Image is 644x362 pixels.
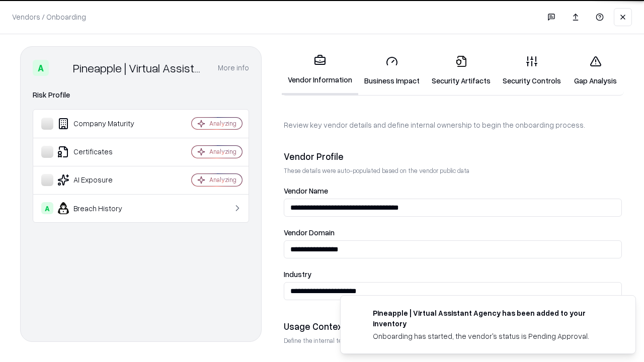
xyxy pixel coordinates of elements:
[567,47,624,94] a: Gap Analysis
[73,60,206,76] div: Pineapple | Virtual Assistant Agency
[41,202,162,214] div: Breach History
[284,187,622,195] label: Vendor Name
[282,46,358,95] a: Vendor Information
[284,320,622,332] div: Usage Context
[426,47,497,94] a: Security Artifacts
[218,59,249,77] button: More info
[353,308,365,320] img: trypineapple.com
[12,12,86,22] p: Vendors / Onboarding
[33,60,49,76] div: A
[41,202,53,214] div: A
[358,47,426,94] a: Business Impact
[41,146,162,158] div: Certificates
[373,308,611,329] div: Pineapple | Virtual Assistant Agency has been added to your inventory
[284,270,622,278] label: Industry
[41,174,162,186] div: AI Exposure
[284,120,622,130] p: Review key vendor details and define internal ownership to begin the onboarding process.
[209,119,236,128] div: Analyzing
[53,60,69,76] img: Pineapple | Virtual Assistant Agency
[284,150,622,162] div: Vendor Profile
[33,89,249,101] div: Risk Profile
[497,47,567,94] a: Security Controls
[209,175,236,184] div: Analyzing
[284,229,622,236] label: Vendor Domain
[209,147,236,156] div: Analyzing
[373,331,611,341] div: Onboarding has started, the vendor's status is Pending Approval.
[284,166,622,175] p: These details were auto-populated based on the vendor public data
[284,336,622,345] p: Define the internal team and reason for using this vendor. This helps assess business relevance a...
[41,118,162,130] div: Company Maturity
